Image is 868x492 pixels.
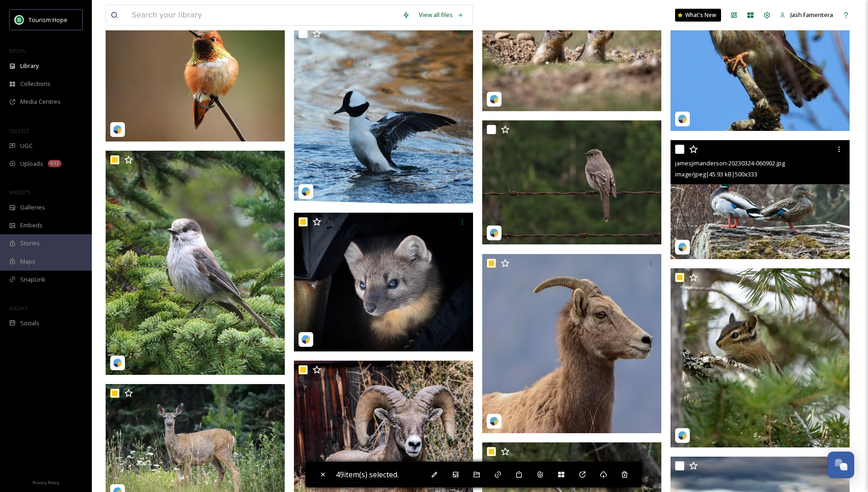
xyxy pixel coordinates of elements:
span: Library [20,62,39,70]
span: Galleries [20,203,45,212]
span: Uploads [20,159,43,168]
span: MEDIA [9,47,25,54]
span: jamesjimanderson-20230324-060902.jpg [675,159,785,167]
span: WIDGETS [9,189,30,196]
span: SOCIALS [9,305,28,311]
img: stuckthrotle-20230330-080324.jpg [482,254,661,433]
a: What's New [675,9,721,22]
img: will.reeve.outdoor-20220824-170300.jpg [671,268,850,447]
img: snapsea-logo.png [301,187,310,196]
span: Media Centres [20,97,61,106]
span: Maps [20,257,35,266]
button: Open Chat [828,452,854,478]
span: UGC [20,141,33,150]
img: logo.png [15,15,24,24]
span: Collections [20,79,51,88]
span: 49 item(s) selected. [336,469,399,480]
img: alexgreffel-20230404-234026.jpg [294,213,473,351]
img: snapsea-logo.png [301,335,310,344]
span: COLLECT [9,127,29,134]
img: jamesjimanderson-20230324-060902.jpg [671,140,850,260]
img: snapsea-logo.png [678,243,687,252]
img: naturetales06-20230503-232357.jpg [294,24,473,204]
a: View all files [414,6,468,24]
span: Privacy Policy [33,480,59,486]
img: kellylynnmercer-20230422-001612.jpg [106,16,285,141]
a: Jash Famentera [775,6,838,24]
img: kellylynnmercer-20230501-003213.jpg [482,120,661,244]
input: Search your library [127,5,398,25]
img: snapsea-logo.png [490,417,499,426]
span: Tourism Hope [28,16,68,24]
img: fiona.flora.fauna-20221114-200116.jpg [106,151,285,375]
img: snapsea-logo.png [113,125,122,134]
span: Socials [20,319,39,328]
img: snapsea-logo.png [113,358,122,368]
span: SnapLink [20,275,45,284]
img: snapsea-logo.png [678,114,687,124]
span: image/jpeg | 45.93 kB | 500 x 333 [675,170,757,178]
span: Stories [20,239,40,248]
img: snapsea-logo.png [490,228,499,238]
img: snapsea-logo.png [678,431,687,440]
span: Jash Famentera [790,11,833,19]
a: Privacy Policy [33,476,59,487]
img: snapsea-logo.png [490,95,499,104]
div: 633 [48,160,62,167]
span: Embeds [20,221,43,230]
